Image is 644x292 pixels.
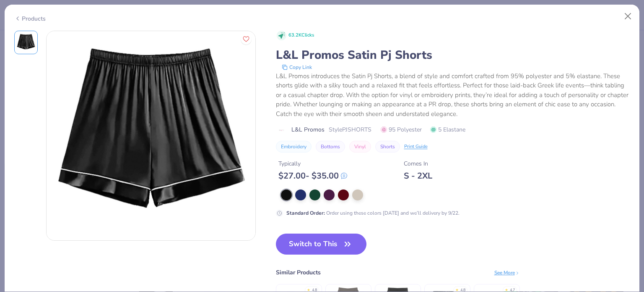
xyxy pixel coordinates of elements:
span: 5 Elastane [430,125,465,134]
button: Embroidery [276,141,312,153]
div: L&L Promos introduces the Satin Pj Shorts, a blend of style and comfort crafted from 95% polyeste... [276,71,630,119]
div: Products [14,14,46,23]
span: 95 Polyester [381,125,422,134]
strong: Standard Order : [286,210,325,216]
div: $ 27.00 - $ 35.00 [278,171,347,181]
div: S - 2XL [404,171,432,181]
button: copy to clipboard [279,63,314,71]
div: L&L Promos Satin Pj Shorts [276,47,630,63]
div: Print Guide [404,143,428,150]
button: Bottoms [316,141,345,153]
div: See More [494,269,520,276]
div: ★ [455,287,459,291]
img: Front [16,32,36,53]
button: Close [620,8,636,24]
span: Style PJSHORTS [329,125,371,134]
div: Comes In [404,159,432,168]
div: Order using these colors [DATE] and we’ll delivery by 9/22. [286,209,460,217]
div: Typically [278,159,347,168]
button: Vinyl [349,141,371,153]
img: Front [47,31,255,240]
button: Switch to This [276,234,367,255]
button: Like [241,34,252,45]
div: ★ [307,287,310,291]
img: brand logo [276,127,287,134]
span: L&L Promos [291,125,325,134]
span: 63.2K Clicks [288,32,314,39]
div: ★ [505,287,508,291]
button: Shorts [375,141,400,153]
div: Similar Products [276,268,321,277]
